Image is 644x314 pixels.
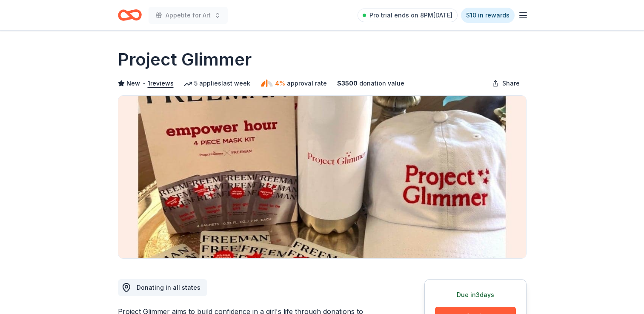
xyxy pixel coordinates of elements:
[118,5,142,25] a: Home
[149,7,228,24] button: Appetite for Art
[118,96,526,258] img: Image for Project Glimmer
[485,75,527,92] button: Share
[275,78,285,88] span: 4%
[166,10,211,20] span: Appetite for Art
[359,78,404,88] span: donation value
[118,48,252,71] h1: Project Glimmer
[137,284,200,291] span: Donating in all states
[369,10,452,20] span: Pro trial ends on 8PM[DATE]
[126,78,140,88] span: New
[142,80,145,87] span: •
[461,8,515,23] a: $10 in rewards
[435,290,516,300] div: Due in 3 days
[184,78,250,88] div: 5 applies last week
[337,78,358,88] span: $ 3500
[148,78,174,88] button: 1reviews
[358,9,458,22] a: Pro trial ends on 8PM[DATE]
[287,78,327,88] span: approval rate
[502,78,520,88] span: Share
